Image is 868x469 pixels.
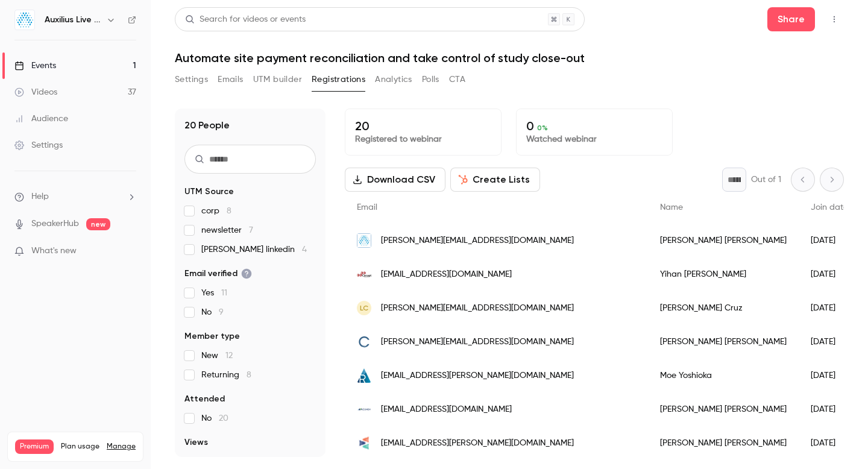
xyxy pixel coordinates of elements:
span: corp [201,205,231,217]
div: [DATE] [799,325,860,359]
img: acumenpharm.com [357,402,371,417]
img: auxili.us [357,233,371,248]
p: Watched webinar [526,133,662,145]
div: [PERSON_NAME] [PERSON_NAME] [648,392,799,426]
span: [PERSON_NAME][EMAIL_ADDRESS][DOMAIN_NAME] [381,234,574,247]
div: [DATE] [799,426,860,460]
li: help-dropdown-opener [14,190,136,203]
h6: Auxilius Live Sessions [45,14,101,26]
span: [PERSON_NAME][EMAIL_ADDRESS][DOMAIN_NAME] [381,336,574,348]
span: Join date [811,203,848,212]
span: Returning [201,369,251,381]
button: Analytics [375,70,412,89]
span: Name [660,203,683,212]
div: [PERSON_NAME] [PERSON_NAME] [648,426,799,460]
div: Audience [14,113,68,125]
div: [PERSON_NAME] [PERSON_NAME] [648,325,799,359]
span: [PERSON_NAME][EMAIL_ADDRESS][DOMAIN_NAME] [381,302,574,315]
div: [DATE] [799,257,860,291]
img: Auxilius Live Sessions [15,10,34,30]
div: [DATE] [799,291,860,325]
button: Download CSV [345,168,445,192]
span: Views [184,436,208,449]
span: Premium [15,439,54,454]
iframe: Noticeable Trigger [122,246,136,257]
h1: Automate site payment reconciliation and take control of study close-out [175,51,844,65]
p: Registered to webinar [355,133,491,145]
span: UTM Source [184,186,234,198]
p: 0 [526,119,662,133]
span: Yes [201,287,227,299]
span: [EMAIL_ADDRESS][DOMAIN_NAME] [381,403,512,416]
div: [DATE] [799,224,860,257]
div: [DATE] [799,359,860,392]
span: LC [360,303,368,313]
div: Yihan [PERSON_NAME] [648,257,799,291]
span: new [86,218,110,230]
img: candidrx.com [357,335,371,349]
span: No [201,306,224,318]
span: 20 [219,414,228,423]
div: Events [14,60,56,72]
span: Member type [184,330,240,342]
span: newsletter [201,224,253,236]
span: New [201,350,233,362]
span: What's new [31,245,77,257]
div: Search for videos or events [185,13,306,26]
p: 20 [355,119,491,133]
span: [PERSON_NAME] linkedin [201,244,307,256]
button: CTA [449,70,465,89]
span: Plan usage [61,442,99,452]
span: 8 [227,207,231,215]
button: Polls [422,70,439,89]
span: [EMAIL_ADDRESS][DOMAIN_NAME] [381,268,512,281]
div: [PERSON_NAME] Cruz [648,291,799,325]
span: 8 [247,371,251,379]
div: Videos [14,86,57,98]
span: [EMAIL_ADDRESS][PERSON_NAME][DOMAIN_NAME] [381,437,574,450]
span: 12 [225,351,233,360]
a: Manage [107,442,136,452]
button: Settings [175,70,208,89]
img: corcept.com [357,267,371,282]
p: Out of 1 [751,174,781,186]
span: Email [357,203,377,212]
button: Emails [218,70,243,89]
button: Create Lists [450,168,540,192]
span: Help [31,190,49,203]
div: Moe Yoshioka [648,359,799,392]
img: riveron.com [357,368,371,383]
span: 11 [221,289,227,297]
span: 4 [302,245,307,254]
div: Settings [14,139,63,151]
span: 9 [219,308,224,316]
button: UTM builder [253,70,302,89]
span: No [201,412,228,424]
span: 7 [249,226,253,234]
span: [EMAIL_ADDRESS][PERSON_NAME][DOMAIN_NAME] [381,370,574,382]
button: Share [767,7,815,31]
a: SpeakerHub [31,218,79,230]
div: [DATE] [799,392,860,426]
div: [PERSON_NAME] [PERSON_NAME] [648,224,799,257]
span: Email verified [184,268,252,280]
span: 0 % [537,124,548,132]
span: Attended [184,393,225,405]
img: triveni.bio [357,436,371,450]
p: No results [184,456,316,468]
button: Registrations [312,70,365,89]
h1: 20 People [184,118,230,133]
